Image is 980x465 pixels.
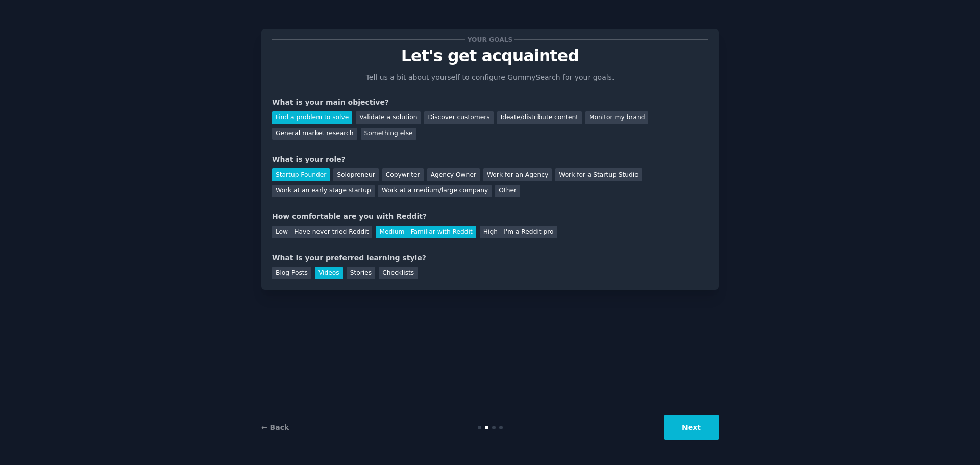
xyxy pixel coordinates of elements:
div: What is your main objective? [272,97,708,108]
div: Monitor my brand [585,111,648,124]
button: Next [664,415,719,440]
div: Blog Posts [272,267,311,280]
span: Your goals [465,34,514,45]
div: What is your preferred learning style? [272,253,708,263]
div: Copywriter [382,168,424,181]
div: Find a problem to solve [272,111,352,124]
div: Medium - Familiar with Reddit [376,226,476,238]
div: Discover customers [424,111,493,124]
div: Validate a solution [356,111,421,124]
div: Agency Owner [427,168,480,181]
div: Videos [315,267,343,280]
div: What is your role? [272,154,708,165]
div: Checklists [379,267,418,280]
p: Let's get acquainted [272,47,708,65]
div: Work for an Agency [483,168,552,181]
div: How comfortable are you with Reddit? [272,211,708,222]
div: Something else [361,128,416,140]
div: Solopreneur [333,168,378,181]
p: Tell us a bit about yourself to configure GummySearch for your goals. [361,72,619,83]
div: General market research [272,128,357,140]
div: Ideate/distribute content [497,111,582,124]
div: Stories [347,267,375,280]
div: Low - Have never tried Reddit [272,226,372,238]
div: Work for a Startup Studio [555,168,642,181]
div: Work at a medium/large company [378,185,492,198]
a: ← Back [261,423,289,431]
div: Work at an early stage startup [272,185,375,198]
div: Other [495,185,520,198]
div: High - I'm a Reddit pro [480,226,557,238]
div: Startup Founder [272,168,330,181]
